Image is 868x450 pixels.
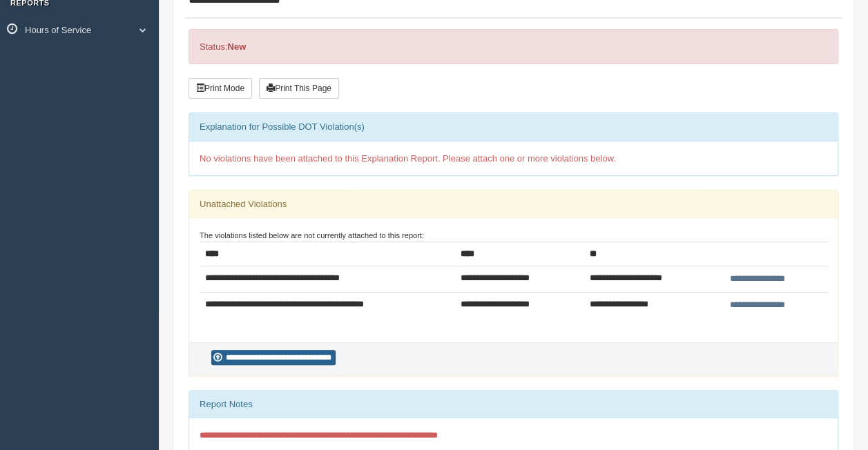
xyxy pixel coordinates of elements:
[189,190,838,218] div: Unattached Violations
[200,153,616,164] span: No violations have been attached to this Explanation Report. Please attach one or more violations...
[189,29,838,64] div: Status:
[189,113,838,141] div: Explanation for Possible DOT Violation(s)
[189,391,838,418] div: Report Notes
[227,41,246,52] strong: New
[259,78,339,99] button: Print This Page
[200,231,424,239] small: The violations listed below are not currently attached to this report:
[189,78,252,99] button: Print Mode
